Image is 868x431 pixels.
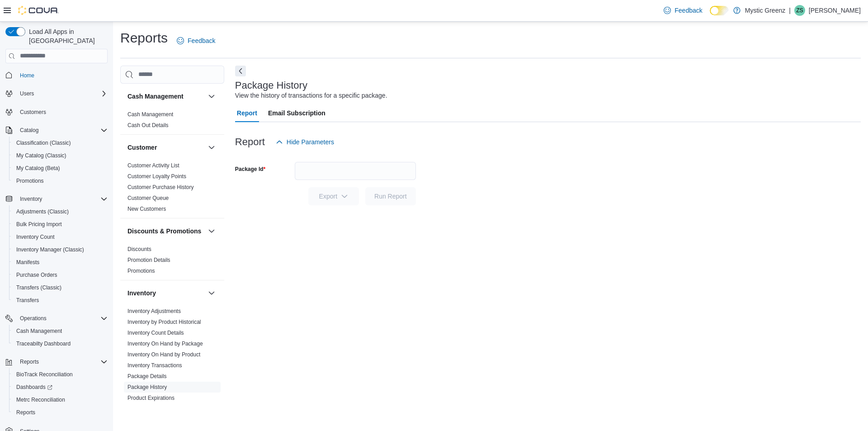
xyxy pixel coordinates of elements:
button: Inventory Manager (Classic) [9,243,111,256]
span: Dashboards [13,382,108,393]
span: My Catalog (Beta) [16,165,60,172]
button: Catalog [16,125,42,136]
span: Product Expirations [127,394,175,402]
button: Export [308,187,359,205]
button: Promotions [9,175,111,187]
a: Transfers [13,295,42,306]
a: Discounts [127,246,151,252]
span: Purchase Orders [16,271,57,279]
img: Cova [18,6,59,15]
button: Operations [16,313,50,324]
button: Next [235,66,246,76]
a: Cash Management [13,326,66,336]
span: Promotion Details [127,256,170,264]
a: Purchase Orders [127,406,169,412]
a: Feedback [173,32,219,50]
a: Customer Queue [127,195,169,201]
span: Customers [16,106,108,118]
a: Promotions [13,175,47,186]
button: Customers [2,105,111,118]
span: Reports [16,409,35,416]
span: Classification (Classic) [13,137,108,148]
span: BioTrack Reconciliation [16,371,73,378]
a: Manifests [13,257,43,268]
button: Customer [206,142,217,153]
span: Purchase Orders [13,270,108,280]
input: Dark Mode [710,6,729,15]
span: Email Subscription [268,104,325,122]
a: Home [16,70,38,81]
span: Load All Apps in [GEOGRAPHIC_DATA] [25,27,108,45]
span: Purchase Orders [127,405,169,412]
label: Package Id [235,166,265,173]
span: BioTrack Reconciliation [13,369,108,380]
button: Classification (Classic) [9,137,111,149]
a: Adjustments (Classic) [13,206,72,217]
a: Feedback [660,1,706,19]
span: Dashboards [16,384,52,391]
button: Manifests [9,256,111,269]
span: Operations [20,315,47,322]
button: Inventory [127,289,204,298]
button: Bulk Pricing Import [9,218,111,231]
button: Home [2,69,111,82]
div: Discounts & Promotions [120,244,224,280]
span: Feedback [188,36,215,45]
span: Operations [16,313,108,324]
button: My Catalog (Classic) [9,149,111,162]
span: Cash Out Details [127,122,169,129]
span: Traceabilty Dashboard [13,338,108,349]
button: Customer [127,143,204,152]
div: View the history of transactions for a specific package. [235,91,387,100]
h3: Discounts & Promotions [127,227,201,236]
span: Inventory Manager (Classic) [16,246,84,253]
span: Users [20,90,34,97]
h3: Package History [235,80,307,91]
span: Metrc Reconciliation [16,396,65,403]
a: Customer Activity List [127,162,179,169]
a: Customer Purchase History [127,184,194,190]
a: Product Expirations [127,395,175,401]
span: Inventory [20,195,42,203]
span: Promotions [127,267,155,275]
button: Inventory [2,193,111,205]
span: Traceabilty Dashboard [16,340,71,347]
a: Reports [13,407,39,418]
span: Inventory Transactions [127,362,182,369]
span: Catalog [16,125,108,136]
span: Package Details [127,373,167,380]
span: Promotions [16,177,44,185]
span: Customers [20,109,46,116]
a: Promotion Details [127,257,170,263]
div: Cash Management [120,109,224,134]
span: Users [16,88,108,99]
span: Customer Activity List [127,162,179,169]
span: My Catalog (Beta) [13,163,108,174]
button: Reports [2,355,111,368]
button: Operations [2,312,111,325]
a: Customers [16,107,50,118]
span: Cash Management [127,111,173,118]
button: Discounts & Promotions [206,226,217,237]
button: Transfers (Classic) [9,281,111,294]
h3: Report [235,137,265,147]
span: My Catalog (Classic) [13,150,108,161]
span: Run Report [374,192,407,201]
span: Metrc Reconciliation [13,394,108,405]
p: | [789,5,791,16]
div: Customer [120,160,224,218]
span: Cash Management [16,327,62,335]
span: Export [314,187,354,205]
span: Manifests [13,257,108,268]
a: Inventory Adjustments [127,308,181,314]
a: Inventory On Hand by Package [127,341,203,347]
span: Transfers [13,295,108,306]
a: Traceabilty Dashboard [13,338,74,349]
span: Home [16,70,108,81]
span: Classification (Classic) [16,139,71,147]
button: Purchase Orders [9,269,111,281]
span: Adjustments (Classic) [16,208,69,215]
a: BioTrack Reconciliation [13,369,76,380]
a: Promotions [127,268,155,274]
